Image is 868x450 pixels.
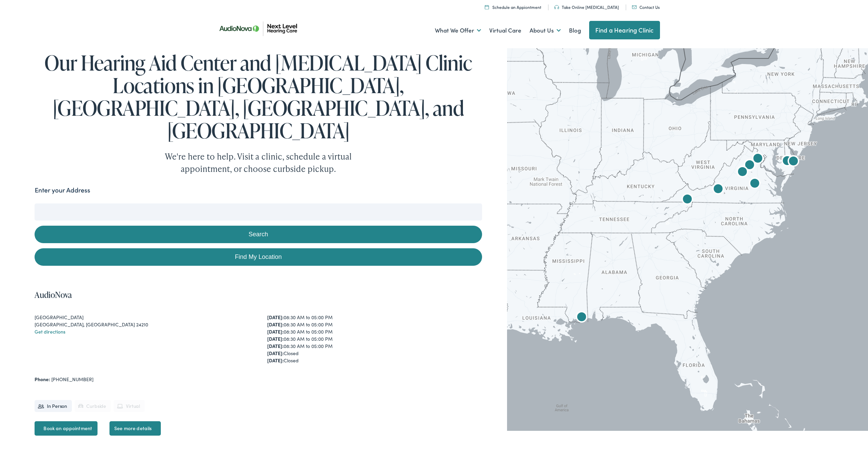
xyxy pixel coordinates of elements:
[747,148,769,170] div: AudioNova
[35,51,482,142] h1: Our Hearing Aid Center and [MEDICAL_DATA] Clinic Locations in [GEOGRAPHIC_DATA], [GEOGRAPHIC_DATA...
[632,4,660,10] a: Contact Us
[35,203,482,221] input: Enter your address or zip code
[554,4,619,10] a: Take Online [MEDICAL_DATA]
[571,307,593,329] div: AudioNova
[35,248,482,266] a: Find My Location
[569,18,581,43] a: Blog
[485,5,489,9] img: Calendar icon representing the ability to schedule a hearing test or hearing aid appointment at N...
[676,189,698,211] div: AudioNova
[632,5,637,9] img: An icon representing mail communication is presented in a unique teal color.
[489,18,521,43] a: Virtual Care
[435,18,481,43] a: What We Offer
[35,289,72,300] a: AudioNova
[75,400,111,412] li: Curbside
[267,350,284,357] strong: [DATE]:
[267,342,284,349] strong: [DATE]:
[267,357,284,364] strong: [DATE]:
[35,400,72,412] li: In Person
[109,421,161,436] a: See more details
[776,151,798,173] div: AudioNova
[485,4,541,10] a: Schedule an Appiontment
[267,314,482,364] div: 08:30 AM to 05:00 PM 08:30 AM to 05:00 PM 08:30 AM to 05:00 PM 08:30 AM to 05:00 PM 08:30 AM to 0...
[731,162,753,184] div: AudioNova
[744,173,766,195] div: AudioNova
[530,18,561,43] a: About Us
[35,328,65,335] a: Get directions
[114,400,145,412] li: Virtual
[35,421,98,436] a: Book an appointment
[267,328,284,335] strong: [DATE]:
[707,179,729,201] div: Next Level Hearing Care by AudioNova
[35,226,482,243] button: Search
[267,321,284,328] strong: [DATE]:
[267,335,284,342] strong: [DATE]:
[739,155,761,177] div: AudioNova
[51,376,93,383] a: [PHONE_NUMBER]
[35,185,90,195] label: Enter your Address
[35,321,249,328] div: [GEOGRAPHIC_DATA], [GEOGRAPHIC_DATA] 24210
[782,151,804,173] div: AudioNova
[35,376,50,383] strong: Phone:
[554,5,559,9] img: An icon symbolizing headphones, colored in teal, suggests audio-related services or features.
[267,314,284,321] strong: [DATE]:
[35,314,249,321] div: [GEOGRAPHIC_DATA]
[149,150,368,175] div: We're here to help. Visit a clinic, schedule a virtual appointment, or choose curbside pickup.
[589,21,660,39] a: Find a Hearing Clinic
